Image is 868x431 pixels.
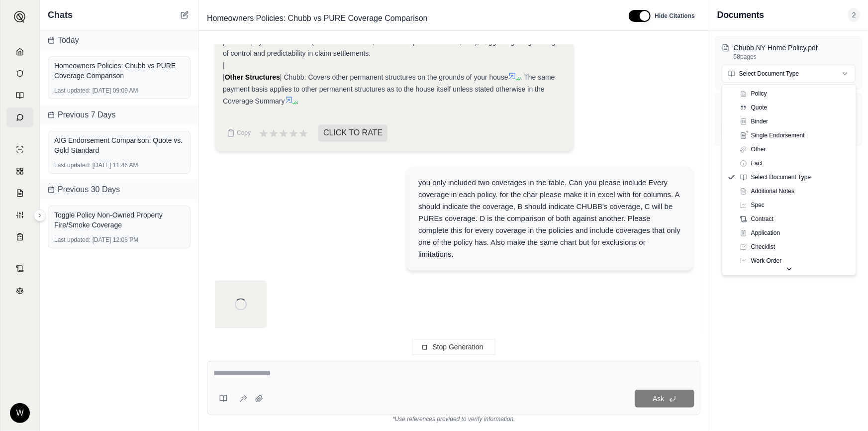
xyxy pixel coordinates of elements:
[751,215,773,223] span: Contract
[751,187,794,195] span: Additional Notes
[751,243,775,251] span: Checklist
[751,145,766,153] span: Other
[751,257,782,265] span: Work Order
[751,90,767,98] span: Policy
[751,173,811,181] span: Select Document Type
[751,131,805,139] span: Single Endorsement
[751,159,763,167] span: Fact
[751,201,765,209] span: Spec
[751,229,780,237] span: Application
[751,104,768,111] span: Quote
[751,117,769,125] span: Binder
